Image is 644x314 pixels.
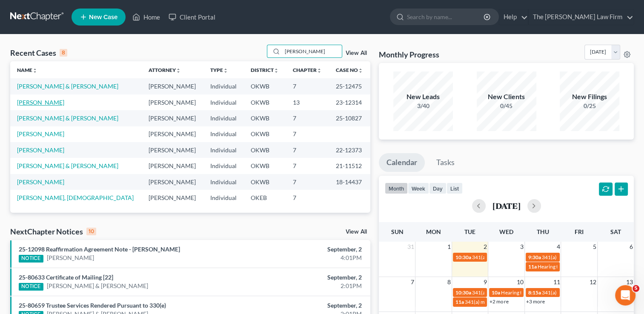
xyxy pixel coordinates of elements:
[385,183,408,194] button: month
[560,102,619,110] div: 0/25
[142,190,203,206] td: [PERSON_NAME]
[10,226,96,237] div: NextChapter Notices
[253,254,362,262] div: 4:01PM
[17,130,64,137] a: [PERSON_NAME]
[492,289,500,296] span: 10a
[19,283,43,291] div: NOTICE
[336,67,363,73] a: Case Nounfold_more
[528,289,541,296] span: 8:15a
[499,9,528,25] a: Help
[555,242,561,252] span: 4
[293,67,322,73] a: Chapterunfold_more
[552,277,561,287] span: 11
[244,174,286,190] td: OKWB
[47,254,94,262] a: [PERSON_NAME]
[483,277,488,287] span: 9
[477,102,536,110] div: 0/45
[633,285,639,292] span: 5
[346,229,367,235] a: View All
[286,126,329,142] td: 7
[19,245,180,253] a: 25-12098 Reaffirmation Agreement Note - [PERSON_NAME]
[286,110,329,126] td: 7
[610,228,621,235] span: Sat
[203,110,244,126] td: Individual
[391,228,404,235] span: Sun
[17,162,118,169] a: [PERSON_NAME] & [PERSON_NAME]
[282,45,342,57] input: Search by name...
[142,142,203,158] td: [PERSON_NAME]
[286,142,329,158] td: 7
[203,78,244,94] td: Individual
[10,48,67,58] div: Recent Cases
[526,298,545,305] a: +3 more
[142,78,203,94] td: [PERSON_NAME]
[142,94,203,110] td: [PERSON_NAME]
[128,9,164,25] a: Home
[286,174,329,190] td: 7
[89,14,117,20] span: New Case
[286,78,329,94] td: 7
[329,78,370,94] td: 25-12475
[149,67,181,73] a: Attorneyunfold_more
[17,99,64,106] a: [PERSON_NAME]
[528,254,541,260] span: 9:30a
[528,263,537,270] span: 11a
[537,228,549,235] span: Thu
[203,174,244,190] td: Individual
[379,49,439,60] h3: Monthly Progress
[19,274,113,281] a: 25-80633 Certificate of Mailing [22]
[629,242,634,252] span: 6
[17,67,37,73] a: Nameunfold_more
[516,277,524,287] span: 10
[483,242,488,252] span: 2
[19,302,166,309] a: 25-80659 Trustee Services Rendered Pursuant to 330(e)
[379,153,425,172] a: Calendar
[317,68,322,73] i: unfold_more
[472,289,554,296] span: 341(a) meeting for [PERSON_NAME]
[455,289,471,296] span: 10:30a
[244,158,286,174] td: OKWB
[274,68,279,73] i: unfold_more
[142,158,203,174] td: [PERSON_NAME]
[447,183,463,194] button: list
[203,158,244,174] td: Individual
[142,126,203,142] td: [PERSON_NAME]
[447,242,452,252] span: 1
[286,158,329,174] td: 7
[253,282,362,290] div: 2:01PM
[142,174,203,190] td: [PERSON_NAME]
[472,254,554,260] span: 341(a) meeting for [PERSON_NAME]
[142,110,203,126] td: [PERSON_NAME]
[164,9,220,25] a: Client Portal
[244,110,286,126] td: OKWB
[244,190,286,206] td: OKEB
[499,228,513,235] span: Wed
[447,277,452,287] span: 8
[408,183,429,194] button: week
[329,110,370,126] td: 25-10827
[410,277,415,287] span: 7
[253,301,362,310] div: September, 2
[32,68,37,73] i: unfold_more
[492,201,521,210] h2: [DATE]
[329,158,370,174] td: 21-11512
[210,67,228,73] a: Typeunfold_more
[592,242,597,252] span: 5
[47,282,148,290] a: [PERSON_NAME] & [PERSON_NAME]
[615,285,635,305] iframe: Intercom live chat
[329,174,370,190] td: 18-14437
[501,289,567,296] span: Hearing for [PERSON_NAME]
[464,228,475,235] span: Tue
[560,92,619,102] div: New Filings
[203,190,244,206] td: Individual
[286,190,329,206] td: 7
[329,142,370,158] td: 22-12373
[253,245,362,254] div: September, 2
[455,299,464,305] span: 11a
[19,255,43,263] div: NOTICE
[529,9,633,25] a: The [PERSON_NAME] Law Firm
[251,67,279,73] a: Districtunfold_more
[17,178,64,186] a: [PERSON_NAME]
[406,242,415,252] span: 31
[244,142,286,158] td: OKWB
